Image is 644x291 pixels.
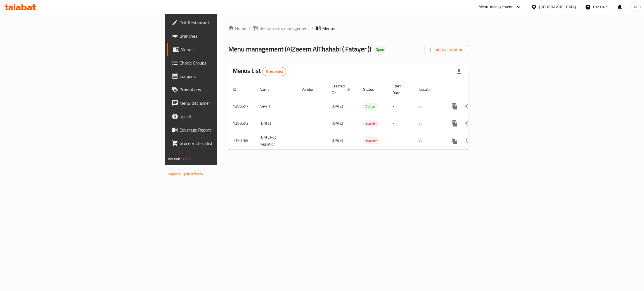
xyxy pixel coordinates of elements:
[461,100,475,113] button: Change Status
[179,19,268,26] span: Edit Restaurant
[167,56,273,70] a: Choice Groups
[228,25,468,32] nav: breadcrumb
[262,69,286,74] span: 3 record(s)
[167,123,273,137] a: Coverage Report
[388,132,415,149] td: -
[167,83,273,96] a: Promotions
[425,45,468,55] button: Add New Menu
[419,86,437,93] span: Locale
[444,81,506,98] th: Actions
[167,16,273,29] a: Edit Restaurant
[363,120,380,127] span: Inactive
[363,137,380,144] div: Inactive
[179,59,268,66] span: Choice Groups
[539,4,576,10] div: [GEOGRAPHIC_DATA]
[363,103,377,110] span: Active
[255,115,297,132] td: [DATE]
[233,86,243,93] span: ID
[634,4,637,10] span: M
[179,113,268,120] span: Upsell
[233,67,286,76] h2: Menus List
[167,96,273,110] a: Menu disclaimer
[179,33,268,39] span: Branches
[363,138,380,144] span: Inactive
[228,43,371,55] span: Menu management ( AlZaeem AlThahabi ( Fatayer ) )
[167,70,273,83] a: Coupons
[167,29,273,43] a: Branches
[429,47,463,54] span: Add New Menu
[182,155,191,163] span: 1.0.0
[179,140,268,147] span: Grocery Checklist
[255,98,297,115] td: New 1
[253,25,309,32] a: Restaurants management
[179,73,268,80] span: Coupons
[332,83,352,96] span: Created On
[373,46,386,53] div: Open
[302,86,321,93] span: Vendor
[415,98,444,115] td: All
[260,86,277,93] span: Name
[259,25,309,32] span: Restaurants management
[452,65,466,78] div: Export file
[373,47,386,52] span: Open
[179,86,268,93] span: Promotions
[461,117,475,130] button: Change Status
[461,134,475,147] button: Change Status
[167,110,273,123] a: Upsell
[332,137,343,144] span: [DATE]
[322,25,335,32] span: Menus
[168,155,181,163] span: Version:
[228,81,506,150] table: enhanced table
[179,127,268,133] span: Coverage Report
[448,100,461,113] button: more
[255,132,297,149] td: [DATE]-cg migration
[262,67,287,76] div: Total records count
[181,46,268,53] span: Menus
[415,115,444,132] td: All
[168,170,203,178] a: Support.OpsPlatform
[332,120,343,127] span: [DATE]
[167,43,273,56] a: Menus
[448,117,461,130] button: more
[479,4,513,10] div: Menu-management
[392,83,408,96] span: Start Date
[332,102,343,110] span: [DATE]
[311,25,313,32] li: /
[388,115,415,132] td: -
[168,165,193,172] span: Get support on:
[388,98,415,115] td: -
[448,134,461,147] button: more
[363,86,381,93] span: Status
[167,137,273,150] a: Grocery Checklist
[415,132,444,149] td: All
[179,100,268,106] span: Menu disclaimer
